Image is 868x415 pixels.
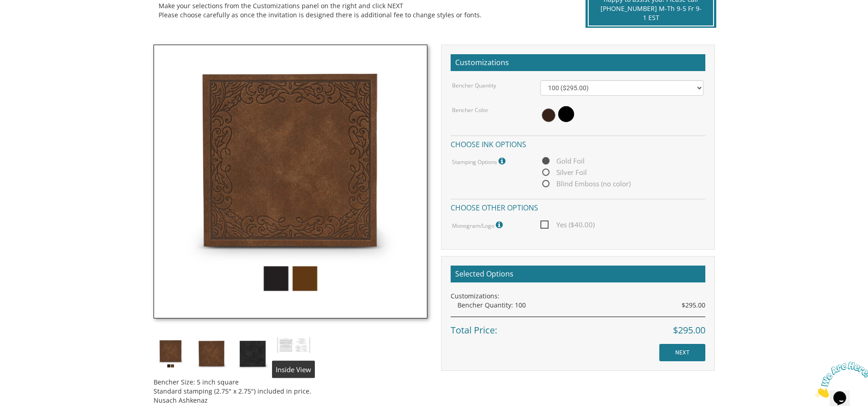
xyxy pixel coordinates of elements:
[451,199,705,215] h4: Choose other options
[540,178,631,190] span: Blind Emboss (no color)
[451,266,705,283] h2: Selected Options
[236,337,270,371] img: black_seude.jpg
[812,358,868,401] iframe: chat widget
[659,344,705,361] input: NEXT
[154,337,188,371] img: tiferes_seude.jpg
[451,317,705,337] div: Total Price:
[540,167,587,178] span: Silver Foil
[154,45,427,318] img: tiferes_seude.jpg
[452,82,496,89] label: Bencher Quantity
[540,219,595,231] span: Yes ($40.00)
[457,301,705,310] div: Bencher Quantity: 100
[451,54,705,72] h2: Customizations
[154,371,427,405] div: Bencher Size: 5 inch square Standard stamping (2.75" x 2.75") included in price. Nusach Ashkenaz
[195,337,229,371] img: brown_seude.jpg
[451,135,705,151] h4: Choose ink options
[540,155,585,167] span: Gold Foil
[4,4,60,40] img: Chat attention grabber
[277,337,311,354] img: bp%20bencher%20inside%201.JPG
[682,301,705,310] span: $295.00
[673,324,705,337] span: $295.00
[452,155,508,167] label: Stamping Options
[159,1,565,20] div: Make your selections from the Customizations panel on the right and click NEXT Please choose care...
[451,292,705,301] div: Customizations:
[452,219,505,231] label: Monogram/Logo
[452,106,488,114] label: Bencher Color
